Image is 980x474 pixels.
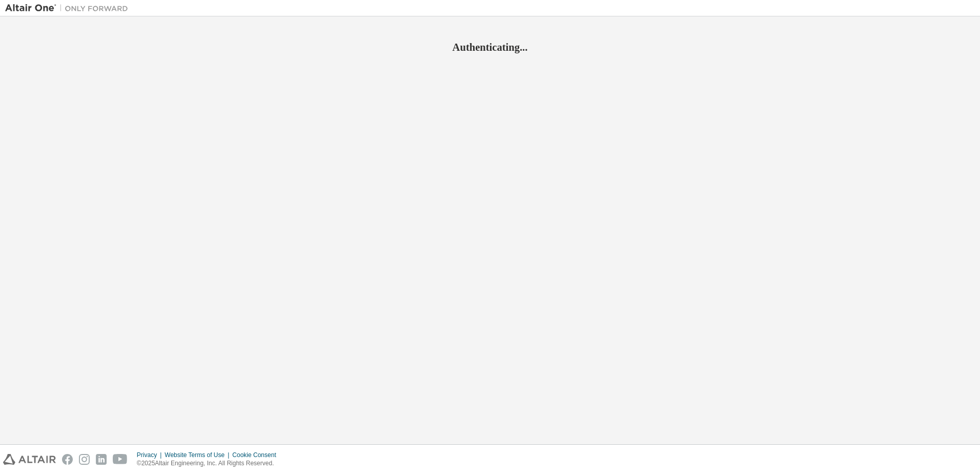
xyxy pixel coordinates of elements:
img: linkedin.svg [96,454,107,465]
div: Website Terms of Use [165,451,232,459]
img: altair_logo.svg [3,454,56,465]
img: Altair One [5,3,133,13]
img: facebook.svg [62,454,73,465]
h2: Authenticating... [5,41,975,54]
p: © 2025 Altair Engineering, Inc. All Rights Reserved. [137,459,282,468]
div: Privacy [137,451,165,459]
img: instagram.svg [79,454,90,465]
div: Cookie Consent [232,451,282,459]
img: youtube.svg [113,454,128,465]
